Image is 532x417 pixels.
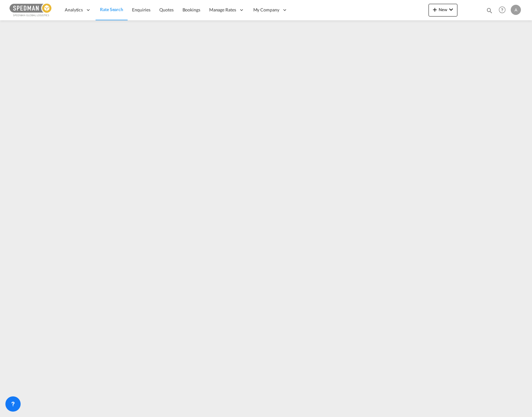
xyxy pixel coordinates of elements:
[429,4,457,17] button: icon-plus 400-fgNewicon-chevron-down
[65,7,83,13] span: Analytics
[497,4,511,16] div: Help
[497,4,508,15] span: Help
[431,7,455,12] span: New
[431,6,439,13] md-icon: icon-plus 400-fg
[511,5,521,15] div: A
[209,7,236,13] span: Manage Rates
[100,7,123,12] span: Rate Search
[486,7,493,17] div: icon-magnify
[10,3,52,17] img: c12ca350ff1b11efb6b291369744d907.png
[486,7,493,14] md-icon: icon-magnify
[183,7,200,12] span: Bookings
[447,6,455,13] md-icon: icon-chevron-down
[132,7,150,12] span: Enquiries
[159,7,173,12] span: Quotes
[253,7,279,13] span: My Company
